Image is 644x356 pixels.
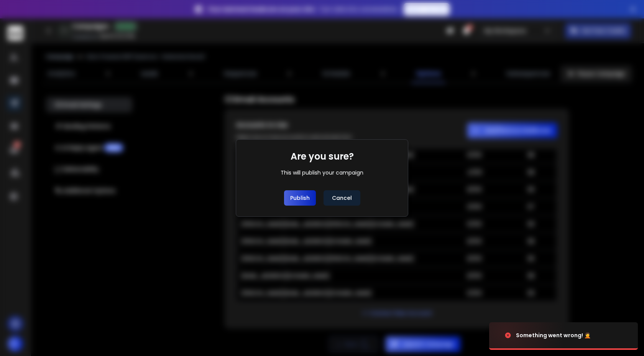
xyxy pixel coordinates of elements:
div: Something went wrong! 🤦 [516,331,591,339]
div: This will publish your campaign [281,169,363,176]
button: Publish [284,190,316,206]
h1: Are you sure? [291,150,354,163]
button: Cancel [324,190,360,206]
img: image [489,315,566,356]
